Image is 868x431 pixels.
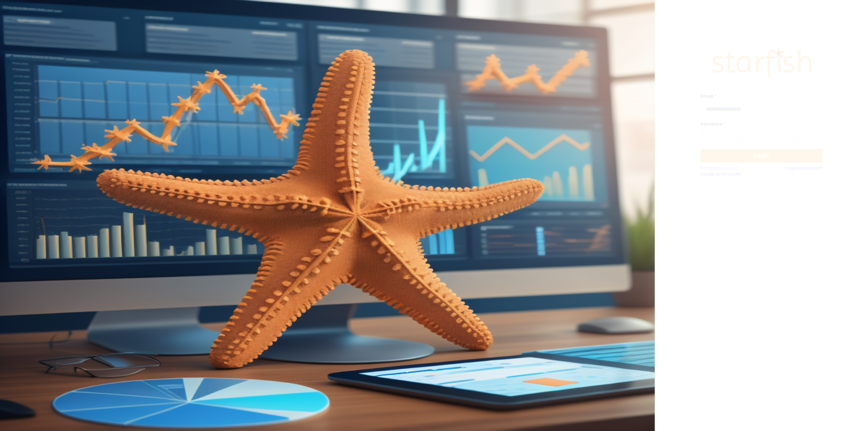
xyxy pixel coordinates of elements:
img: Logo.42cb71d561138c82c4ab.png [711,41,812,84]
button: Login [701,149,823,162]
p: Not registered yet? [701,165,762,171]
a: Create an Account! [701,171,762,177]
a: Forgot password? [785,165,823,177]
label: Password [701,121,818,127]
label: Email [701,93,818,99]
